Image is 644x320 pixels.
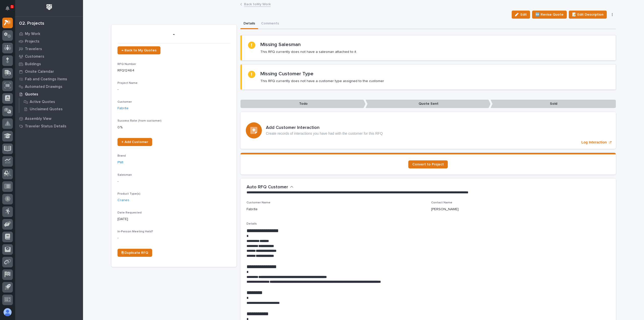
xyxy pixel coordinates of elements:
[117,68,230,73] p: RFQ12464
[122,140,148,144] span: + Add Customer
[117,230,153,233] span: In-Person Meeting Held?
[11,5,13,8] p: 1
[122,251,148,255] span: ⎘ Duplicate RFQ
[117,125,230,130] p: 0 %
[117,46,160,54] a: ← Back to My Quotes
[15,60,83,68] a: Buildings
[260,42,301,48] h2: Missing Salesman
[15,38,83,45] a: Projects
[15,45,83,53] a: Travelers
[240,100,366,108] p: Todo
[25,39,39,44] p: Projects
[15,122,83,130] a: Traveler Status Details
[117,63,136,66] span: RFQ Number
[30,100,55,104] p: Active Quotes
[117,154,126,157] span: Brand
[569,11,607,19] button: 📝 Edit Description
[15,115,83,122] a: Assembly View
[117,82,138,85] span: Project Name
[247,222,257,225] span: Details
[15,53,83,60] a: Customers
[25,32,40,36] p: My Work
[117,106,129,111] a: Fabrite
[266,131,383,136] p: Create records of interactions you have had with the customer for this RFQ
[117,31,230,38] p: -
[260,50,357,54] p: This RFQ currently does not have a salesman attached to it.
[247,185,294,190] button: Auto RFQ Customer
[25,54,44,59] p: Customers
[117,87,230,92] p: -
[122,49,156,52] span: ← Back to My Quotes
[408,160,448,168] a: Convert to Project
[266,125,383,131] h3: Add Customer Interaction
[244,1,271,7] a: Back toMy Work
[572,12,603,18] span: 📝 Edit Description
[15,75,83,83] a: Fab and Coatings Items
[117,249,152,257] a: ⎘ Duplicate RFQ
[2,3,13,14] button: Notifications
[15,90,83,98] a: Quotes
[532,11,567,19] button: 🆕 Revise Quote
[25,47,42,51] p: Travelers
[25,117,51,121] p: Assembly View
[247,185,288,190] h2: Auto RFQ Customer
[491,100,616,108] p: Sold
[431,207,459,212] p: [PERSON_NAME]
[6,6,13,14] div: Notifications1
[431,201,452,204] span: Contact Name
[117,119,162,122] span: Success Rate (from customer)
[117,173,132,176] span: Salesman
[117,235,230,241] p: -
[260,79,384,83] p: This RFQ currently does not have a customer type assigned to the customer
[117,138,152,146] a: + Add Customer
[19,105,83,113] a: Unclaimed Quotes
[25,77,67,82] p: Fab and Coatings Items
[520,12,527,17] span: Edit
[117,160,123,165] a: PWI
[247,201,270,204] span: Customer Name
[117,198,129,203] a: Cranes
[512,11,530,19] button: Edit
[117,192,140,195] span: Product Type(s)
[412,163,444,166] span: Convert to Project
[15,83,83,90] a: Automated Drawings
[25,92,38,97] p: Quotes
[117,217,230,222] p: [DATE]
[19,98,83,105] a: Active Quotes
[25,85,62,89] p: Automated Drawings
[366,100,491,108] p: Quote Sent
[240,112,616,149] a: Log Interaction
[258,19,282,29] button: Comments
[117,211,142,214] span: Date Requested
[2,307,13,317] button: users-avatar
[19,21,44,26] div: 02. Projects
[117,179,230,184] p: -
[25,69,54,74] p: Onsite Calendar
[15,30,83,38] a: My Work
[30,107,63,112] p: Unclaimed Quotes
[45,3,54,12] img: Workspace Logo
[25,62,41,66] p: Buildings
[247,207,258,212] p: Fabrite
[240,19,258,29] button: Details
[15,68,83,75] a: Onsite Calendar
[117,100,132,103] span: Customer
[581,140,607,145] p: Log Interaction
[260,71,313,77] h2: Missing Customer Type
[25,124,66,129] p: Traveler Status Details
[535,12,563,18] span: 🆕 Revise Quote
